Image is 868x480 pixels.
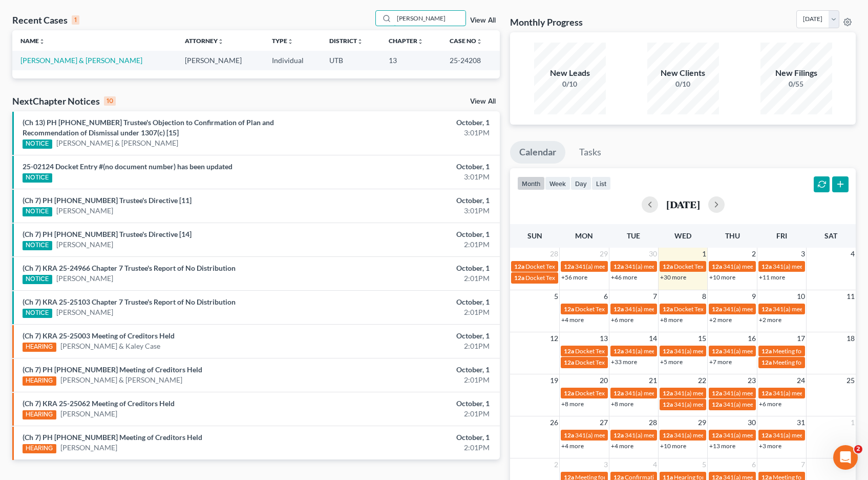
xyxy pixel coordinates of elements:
div: 3:01PM [341,206,490,216]
a: +2 more [759,316,781,324]
span: Docket Text: for [PERSON_NAME] & [PERSON_NAME] [525,263,671,270]
div: 0/10 [534,79,606,89]
a: (Ch 7) KRA 25-25003 Meeting of Creditors Held [23,331,175,340]
a: Attorneyunfold_more [185,37,224,45]
a: +2 more [709,316,732,324]
td: [PERSON_NAME] [177,51,264,70]
span: 19 [549,374,559,387]
div: NOTICE [23,275,52,284]
span: 341(a) meeting for [PERSON_NAME] [723,263,822,270]
a: 25-02124 Docket Entry #(no document number) has been updated [23,162,232,171]
span: 6 [603,290,609,303]
a: [PERSON_NAME] [60,443,117,453]
a: +4 more [561,442,584,450]
i: unfold_more [287,38,293,45]
a: Typeunfold_more [272,37,293,45]
span: 12a [564,358,574,366]
span: 12a [564,305,574,313]
span: 3 [603,458,609,471]
div: 2:01PM [341,239,490,250]
span: 10 [796,290,806,303]
a: Chapterunfold_more [389,37,424,45]
span: Docket Text: for [PERSON_NAME] & [PERSON_NAME] [575,347,721,355]
h2: [DATE] [666,199,700,210]
span: 12a [712,401,722,408]
a: +30 more [660,273,686,281]
span: Docket Text: for [PERSON_NAME] [525,274,617,282]
span: 341(a) meeting for [PERSON_NAME] & [PERSON_NAME] [625,389,778,397]
span: 12a [514,263,524,270]
span: 29 [599,248,609,260]
span: 12a [564,389,574,397]
span: 341(a) meeting for [PERSON_NAME] [625,347,724,355]
a: [PERSON_NAME] & Kaley Case [60,341,160,351]
a: +8 more [611,400,633,408]
span: 341(a) meeting for [PERSON_NAME] [625,305,724,313]
a: (Ch 7) PH [PHONE_NUMBER] Trustee's Directive [11] [23,196,192,205]
div: NOTICE [23,173,52,183]
span: 11 [845,290,856,303]
div: 2:01PM [341,409,490,419]
span: 341(a) meeting for [PERSON_NAME] & [PERSON_NAME] [575,263,728,270]
div: October, 1 [341,432,490,443]
a: +13 more [709,442,735,450]
a: Nameunfold_more [20,37,45,45]
a: (Ch 13) PH [PHONE_NUMBER] Trustee's Objection to Confirmation of Plan and Recommendation of Dismi... [23,118,274,137]
td: 13 [380,51,441,70]
div: 1 [72,15,79,25]
div: New Leads [534,67,606,79]
span: Docket Text: for [PERSON_NAME] [575,389,667,397]
span: 12 [549,332,559,345]
div: New Filings [760,67,832,79]
a: +46 more [611,273,637,281]
span: Docket Text: for [PERSON_NAME] [674,305,766,313]
span: 341(a) meeting for [PERSON_NAME] [625,431,724,439]
div: HEARING [23,444,56,453]
i: unfold_more [39,38,45,45]
span: 12a [761,389,772,397]
span: 341(a) meeting for [PERSON_NAME] [723,347,822,355]
div: 3:01PM [341,128,490,138]
span: 12a [761,347,772,355]
div: HEARING [23,376,56,386]
div: NOTICE [23,309,52,318]
a: +7 more [709,358,732,366]
span: 12a [663,401,673,408]
a: +10 more [709,273,735,281]
span: 341(a) meeting for [PERSON_NAME] [674,401,773,408]
span: 12a [712,347,722,355]
span: Thu [725,231,740,240]
span: 12a [613,305,624,313]
div: 2:01PM [341,375,490,385]
span: 4 [652,458,658,471]
span: 23 [747,374,757,387]
span: 12a [613,347,624,355]
span: 12a [613,431,624,439]
a: +33 more [611,358,637,366]
div: 2:01PM [341,307,490,317]
span: 12a [712,263,722,270]
span: 12a [663,389,673,397]
a: [PERSON_NAME] [56,273,113,284]
a: +4 more [561,316,584,324]
div: October, 1 [341,365,490,375]
div: 10 [104,96,116,106]
a: [PERSON_NAME] [56,239,113,250]
button: list [591,176,611,190]
iframe: Intercom live chat [833,445,858,470]
a: Calendar [510,141,565,164]
span: 1 [701,248,707,260]
span: 12a [761,305,772,313]
button: day [570,176,591,190]
span: 341(a) meeting for [PERSON_NAME] [674,389,773,397]
a: (Ch 7) KRA 25-25103 Chapter 7 Trustee's Report of No Distribution [23,297,236,306]
a: +8 more [660,316,683,324]
div: NOTICE [23,139,52,149]
div: NOTICE [23,241,52,250]
span: 12a [663,263,673,270]
td: Individual [264,51,321,70]
div: 0/55 [760,79,832,89]
span: 2 [854,445,862,453]
span: 12a [712,305,722,313]
span: 13 [599,332,609,345]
